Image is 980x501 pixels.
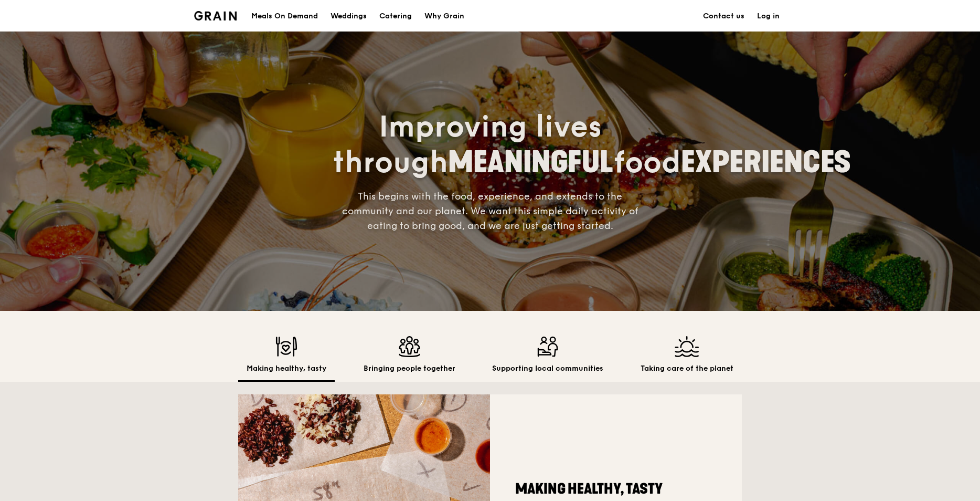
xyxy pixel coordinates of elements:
div: Why Grain [424,1,464,32]
img: Making healthy, tasty [247,336,326,357]
img: Bringing people together [364,336,455,357]
img: Taking care of the planet [641,336,733,357]
a: Weddings [324,1,373,32]
a: Why Grain [418,1,471,32]
h2: Bringing people together [364,363,455,374]
a: Catering [373,1,418,32]
a: Contact us [697,1,751,32]
span: Improving lives through food [333,109,851,181]
div: Catering [379,1,412,32]
div: Meals On Demand [251,1,318,32]
div: Weddings [331,1,367,32]
span: EXPERIENCES [681,145,851,180]
span: This begins with the food, experience, and extends to the community and our planet. We want this ... [342,191,638,232]
img: Supporting local communities [492,336,603,357]
h2: Taking care of the planet [641,363,733,374]
a: Log in [751,1,786,32]
img: Grain [194,11,237,20]
h2: Making healthy, tasty [247,363,326,374]
h2: Making healthy, tasty [515,479,717,498]
h2: Supporting local communities [492,363,603,374]
span: MEANINGFUL [448,145,613,180]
